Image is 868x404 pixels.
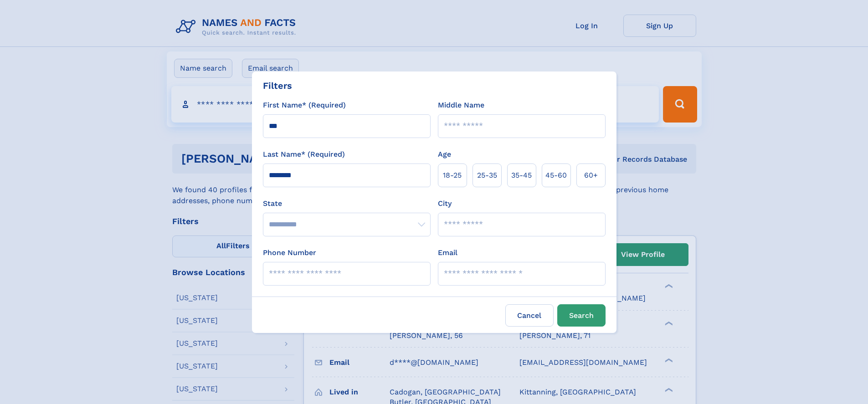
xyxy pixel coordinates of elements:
[263,100,346,111] label: First Name* (Required)
[584,170,598,181] span: 60+
[557,304,606,327] button: Search
[438,198,452,209] label: City
[545,170,567,181] span: 45‑60
[438,100,484,111] label: Middle Name
[477,170,497,181] span: 25‑35
[438,149,451,160] label: Age
[263,247,316,258] label: Phone Number
[511,170,532,181] span: 35‑45
[443,170,462,181] span: 18‑25
[505,304,554,327] label: Cancel
[263,198,431,209] label: State
[263,79,292,92] div: Filters
[438,247,457,258] label: Email
[263,149,345,160] label: Last Name* (Required)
